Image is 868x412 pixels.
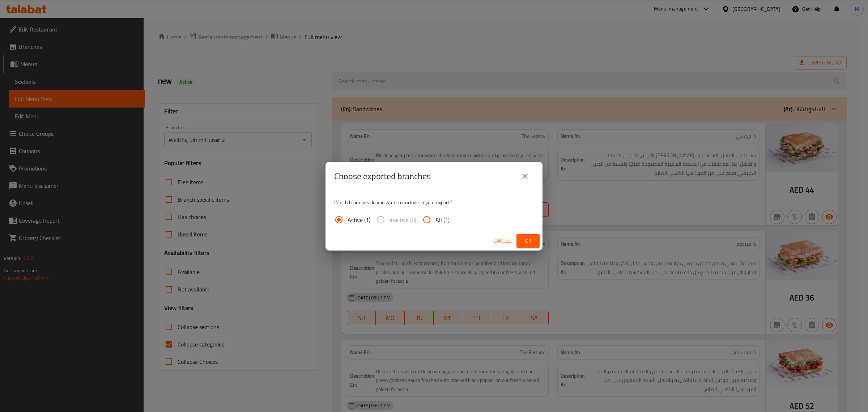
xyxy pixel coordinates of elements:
button: close [516,168,534,185]
span: Ok [522,236,534,245]
button: Ok [516,234,540,248]
h2: Choose exported branches [334,171,431,182]
span: All (1) [435,215,450,224]
button: Cancel [490,234,514,248]
span: Inactive (0) [390,215,416,224]
p: Which branches do you want to include in your export? [334,199,534,206]
span: Cancel [493,236,511,245]
span: Active (1) [348,215,370,224]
